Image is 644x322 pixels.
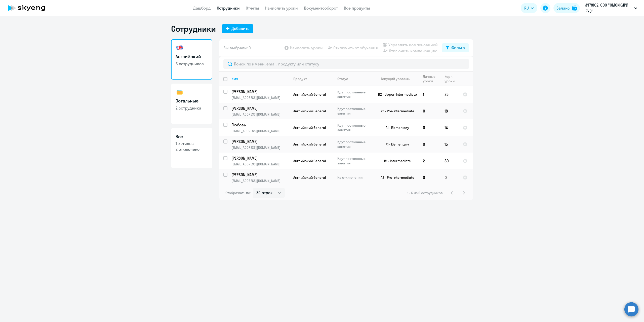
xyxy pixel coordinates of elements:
[337,175,372,180] p: На отключении
[585,2,632,14] p: #178102, ООО "ОМОИКИРИ РУС"
[223,45,251,51] span: Вы выбрали: 0
[372,136,419,153] td: A1 - Elementary
[440,153,459,169] td: 39
[442,43,469,52] button: Фильтр
[419,153,440,169] td: 2
[176,147,208,152] p: 2 отключено
[176,61,208,66] p: 6 сотрудников
[423,74,436,83] div: Личные уроки
[372,86,419,103] td: B2 - Upper-Intermediate
[265,6,298,11] a: Начислить уроки
[231,25,249,31] div: Добавить
[231,155,289,161] a: [PERSON_NAME]
[231,95,289,100] p: [EMAIL_ADDRESS][DOMAIN_NAME]
[171,84,212,124] a: Остальные2 сотрудника
[344,6,370,11] a: Все продукты
[337,90,372,99] p: Идут постоянные занятия
[440,103,459,119] td: 18
[176,133,208,140] h3: Все
[419,119,440,136] td: 0
[231,89,288,94] p: [PERSON_NAME]
[293,109,326,113] span: Английский General
[231,172,289,177] a: [PERSON_NAME]
[222,24,253,33] button: Добавить
[193,6,211,11] a: Дашборд
[372,103,419,119] td: A2 - Pre-Intermediate
[553,3,580,13] button: Балансbalance
[293,142,326,147] span: Английский General
[231,129,289,133] p: [EMAIL_ADDRESS][DOMAIN_NAME]
[337,140,372,149] p: Идут постоянные занятия
[225,191,251,195] span: Отображать по:
[231,77,289,81] div: Имя
[337,156,372,165] p: Идут постоянные занятия
[171,39,212,80] a: Английский6 сотрудников
[231,105,289,111] a: [PERSON_NAME]
[293,77,307,81] div: Продукт
[445,74,455,83] div: Корп. уроки
[337,77,372,81] div: Статус
[171,24,216,34] h1: Сотрудники
[231,89,289,94] a: [PERSON_NAME]
[176,141,208,147] p: 7 активны
[440,86,459,103] td: 25
[419,136,440,153] td: 0
[231,122,288,128] p: Любовь
[217,6,240,11] a: Сотрудники
[440,136,459,153] td: 15
[231,105,288,111] p: [PERSON_NAME]
[176,44,184,52] img: english
[376,77,419,81] div: Текущий уровень
[231,139,288,144] p: [PERSON_NAME]
[231,155,288,161] p: [PERSON_NAME]
[231,178,289,183] p: [EMAIL_ADDRESS][DOMAIN_NAME]
[556,5,570,11] div: Баланс
[176,105,208,111] p: 2 сотрудника
[293,175,326,180] span: Английский General
[246,6,259,11] a: Отчеты
[372,153,419,169] td: B1 - Intermediate
[337,106,372,116] p: Идут постоянные занятия
[231,172,288,177] p: [PERSON_NAME]
[572,6,577,11] img: balance
[176,53,208,60] h3: Английский
[231,145,289,150] p: [EMAIL_ADDRESS][DOMAIN_NAME]
[381,77,410,81] div: Текущий уровень
[524,5,529,11] span: RU
[293,159,326,163] span: Английский General
[521,3,537,13] button: RU
[407,191,443,195] span: 1 - 6 из 6 сотрудников
[583,2,640,14] button: #178102, ООО "ОМОИКИРИ РУС"
[176,88,184,96] img: others
[231,122,289,128] a: Любовь
[423,74,440,83] div: Личные уроки
[231,139,289,144] a: [PERSON_NAME]
[337,123,372,132] p: Идут постоянные занятия
[337,77,348,81] div: Статус
[419,103,440,119] td: 0
[293,125,326,130] span: Английский General
[231,162,289,166] p: [EMAIL_ADDRESS][DOMAIN_NAME]
[176,98,208,104] h3: Остальные
[372,169,419,186] td: A2 - Pre-Intermediate
[440,119,459,136] td: 14
[445,74,459,83] div: Корп. уроки
[419,86,440,103] td: 1
[223,59,469,69] input: Поиск по имени, email, продукту или статусу
[419,169,440,186] td: 0
[231,112,289,117] p: [EMAIL_ADDRESS][DOMAIN_NAME]
[451,45,465,51] div: Фильтр
[171,128,212,168] a: Все7 активны2 отключено
[304,6,338,11] a: Документооборот
[440,169,459,186] td: 0
[293,77,333,81] div: Продукт
[293,92,326,97] span: Английский General
[372,119,419,136] td: A1 - Elementary
[231,77,238,81] div: Имя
